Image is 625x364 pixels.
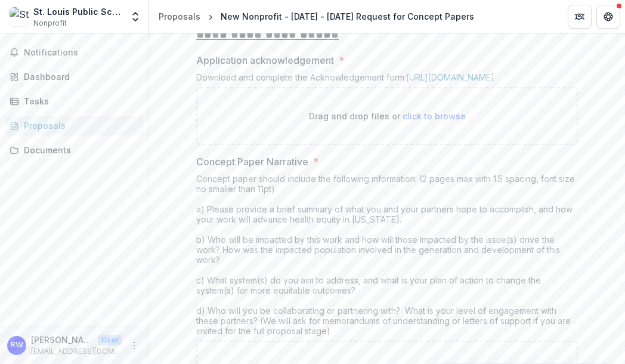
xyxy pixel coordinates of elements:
[5,43,144,62] button: Notifications
[5,67,144,87] a: Dashboard
[33,5,122,18] div: St. Louis Public Schools Foundation
[196,53,334,67] p: Application acknowledgement
[221,10,474,23] div: New Nonprofit - [DATE] - [DATE] Request for Concept Papers
[10,7,29,26] img: St. Louis Public Schools Foundation
[5,91,144,111] a: Tasks
[196,155,308,169] p: Concept Paper Narrative
[11,341,23,349] div: Rachel Winkler
[596,5,620,29] button: Get Help
[5,140,144,160] a: Documents
[127,5,144,29] button: Open entity switcher
[31,346,122,357] p: [EMAIL_ADDRESS][DOMAIN_NAME]
[31,334,93,346] p: [PERSON_NAME]
[403,111,466,121] span: click to browse
[24,119,134,132] div: Proposals
[5,116,144,135] a: Proposals
[309,110,466,122] p: Drag and drop files or
[196,72,578,87] div: Download and complete the Acknowledgement form:
[154,8,479,25] nav: breadcrumb
[24,48,139,58] span: Notifications
[127,338,141,353] button: More
[24,95,134,107] div: Tasks
[159,10,200,23] div: Proposals
[33,18,67,29] span: Nonprofit
[24,144,134,156] div: Documents
[406,72,494,82] a: [URL][DOMAIN_NAME]
[154,8,205,25] a: Proposals
[98,335,122,346] p: User
[196,174,578,341] div: Concept paper should include the following information: (2 pages max with 1.5 spacing, font size ...
[24,70,134,83] div: Dashboard
[568,5,592,29] button: Partners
